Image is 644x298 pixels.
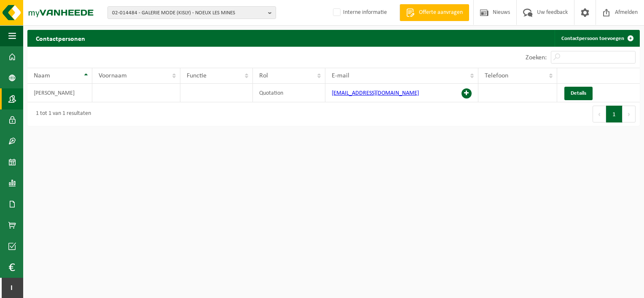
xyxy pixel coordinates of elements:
button: 02-014484 - GALERIE MODE (KISLY) - NOEUX LES MINES [107,6,276,19]
span: Rol [259,72,268,79]
span: Telefoon [485,72,508,79]
a: [EMAIL_ADDRESS][DOMAIN_NAME] [332,90,419,96]
a: Details [564,87,593,100]
td: [PERSON_NAME] [27,84,92,102]
span: 02-014484 - GALERIE MODE (KISLY) - NOEUX LES MINES [112,7,265,19]
label: Interne informatie [331,6,387,19]
td: Quotation [253,84,325,102]
div: 1 tot 1 van 1 resultaten [32,106,91,122]
button: 1 [606,106,623,122]
a: Contactpersoon toevoegen [555,30,639,47]
span: Offerte aanvragen [417,8,465,17]
span: Details [571,90,586,96]
span: Naam [34,72,50,79]
label: Zoeken: [526,54,547,61]
button: Next [623,106,636,122]
h2: Contactpersonen [27,30,94,46]
span: Functie [187,72,207,79]
a: Offerte aanvragen [400,4,469,21]
span: E-mail [332,72,349,79]
span: Voornaam [99,72,127,79]
button: Previous [593,106,606,122]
